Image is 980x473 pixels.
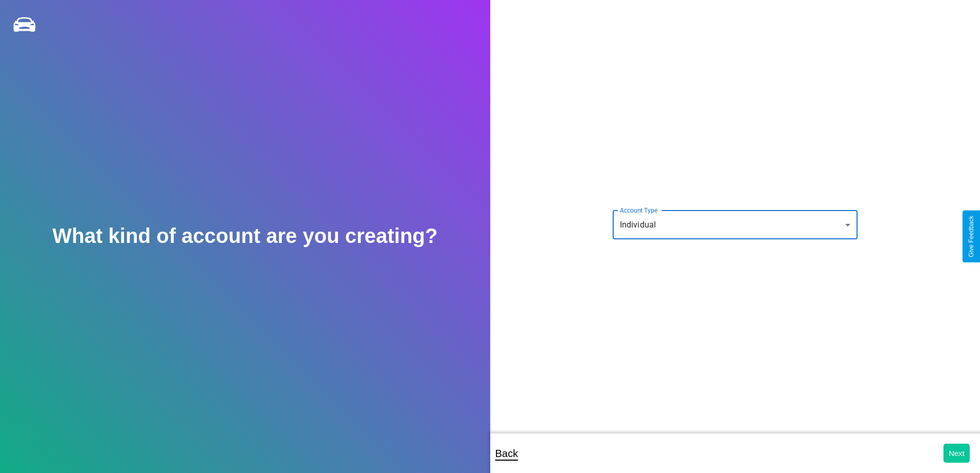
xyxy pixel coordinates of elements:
[968,216,975,257] div: Give Feedback
[52,224,438,248] h2: What kind of account are you creating?
[613,211,858,239] div: Individual
[943,444,970,463] button: Next
[620,206,657,215] label: Account Type
[495,444,518,463] p: Back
